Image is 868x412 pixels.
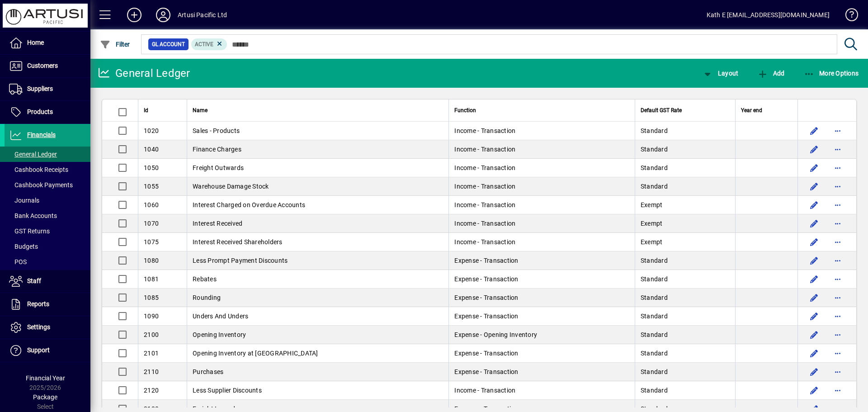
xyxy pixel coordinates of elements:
span: Cashbook Receipts [9,166,68,173]
span: Exempt [641,238,663,246]
button: Edit [807,327,821,342]
span: Standard [641,257,668,264]
button: More options [830,198,845,212]
span: Standard [641,350,668,357]
span: Expense - Transaction [454,368,518,375]
button: Edit [807,216,821,231]
span: Rounding [193,294,221,301]
a: Cashbook Payments [5,177,90,193]
a: GST Returns [5,223,90,239]
button: More options [830,272,845,286]
a: Support [5,339,90,362]
span: Exempt [641,220,663,227]
a: General Ledger [5,147,90,162]
button: Edit [807,235,821,249]
span: Customers [27,62,58,69]
span: 2100 [144,331,159,338]
button: Edit [807,383,821,398]
div: Artusi Pacific Ltd [178,8,227,22]
span: Interest Charged on Overdue Accounts [193,201,305,208]
span: Standard [641,275,668,283]
button: More options [830,235,845,249]
span: POS [9,258,27,265]
a: Knowledge Base [839,2,857,31]
button: Edit [807,198,821,212]
a: Settings [5,316,90,339]
button: Layout [700,65,741,81]
span: Expense - Transaction [454,313,518,320]
div: Name [193,105,443,115]
button: More options [830,161,845,175]
span: Expense - Transaction [454,257,518,264]
span: Standard [641,164,668,171]
a: Reports [5,293,90,316]
a: Journals [5,193,90,208]
button: Edit [807,272,821,286]
span: Standard [641,368,668,375]
button: Edit [807,365,821,379]
span: Purchases [193,368,223,375]
span: Income - Transaction [454,220,515,227]
span: Package [33,393,57,401]
span: 2110 [144,368,159,375]
span: Id [144,105,148,115]
a: Cashbook Receipts [5,162,90,177]
span: Standard [641,331,668,338]
span: Unders And Unders [193,313,248,320]
span: Expense - Opening Inventory [454,331,537,338]
button: More options [830,365,845,379]
span: Expense - Transaction [454,275,518,283]
span: Default GST Rate [641,105,682,115]
span: Staff [27,277,41,284]
span: Cashbook Payments [9,181,73,189]
button: More options [830,142,845,156]
span: Finance Charges [193,146,241,153]
span: Year end [741,105,762,115]
button: Filter [98,36,132,52]
button: Edit [807,179,821,194]
button: More options [830,123,845,138]
span: Income - Transaction [454,183,515,190]
div: General Ledger [97,66,190,81]
button: Edit [807,253,821,268]
span: 1081 [144,275,159,283]
span: More Options [804,70,859,77]
a: Bank Accounts [5,208,90,223]
span: 1070 [144,220,159,227]
span: Layout [702,70,738,77]
span: Standard [641,183,668,190]
span: Financials [27,131,56,138]
button: More options [830,253,845,268]
button: Edit [807,161,821,175]
span: Financial Year [26,374,65,382]
button: Profile [149,7,178,23]
mat-chip: Activation Status: Active [191,38,227,50]
span: Standard [641,387,668,394]
a: Staff [5,270,90,293]
span: Income - Transaction [454,238,515,246]
a: Suppliers [5,78,90,100]
span: Opening Inventory at [GEOGRAPHIC_DATA] [193,350,318,357]
span: 1020 [144,127,159,134]
span: Support [27,346,50,354]
span: Income - Transaction [454,164,515,171]
span: GL Account [152,40,185,49]
span: 1040 [144,146,159,153]
span: Name [193,105,208,115]
span: Active [195,41,213,47]
span: Freight Outwards [193,164,244,171]
span: Interest Received Shareholders [193,238,283,246]
span: Sales - Products [193,127,240,134]
span: Standard [641,127,668,134]
span: 2101 [144,350,159,357]
app-page-header-button: View chart layout [693,65,748,81]
span: Settings [27,323,50,331]
button: Edit [807,142,821,156]
span: Budgets [9,243,38,250]
span: Bank Accounts [9,212,57,219]
button: Edit [807,346,821,360]
span: Function [454,105,476,115]
span: GST Returns [9,227,50,235]
a: POS [5,254,90,270]
span: General Ledger [9,151,57,158]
